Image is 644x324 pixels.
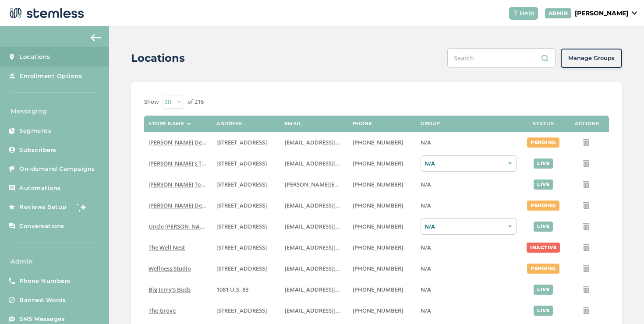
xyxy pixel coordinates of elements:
[149,306,176,314] span: The Grove
[149,160,208,167] label: Brian's Test Store
[353,202,412,209] label: (818) 561-0790
[216,264,267,272] span: [STREET_ADDRESS]
[285,160,344,167] label: brianashen@gmail.com
[188,98,204,106] label: of 216
[73,198,91,216] img: glitter-stars-b7820f95.gif
[285,223,344,230] label: christian@uncleherbsak.com
[285,181,344,188] label: swapnil@stemless.co
[7,4,84,22] img: logo-dark-0685b13c.svg
[353,181,412,188] label: (503) 332-4545
[513,11,518,16] img: icon-help-white-03924b79.svg
[285,159,380,167] span: [EMAIL_ADDRESS][DOMAIN_NAME]
[19,315,65,324] span: SMS Messages
[216,222,267,230] span: [STREET_ADDRESS]
[353,180,403,188] span: [PHONE_NUMBER]
[568,54,615,63] span: Manage Groups
[353,243,403,251] span: [PHONE_NUMBER]
[19,203,67,211] span: Reviews Setup
[534,285,553,295] div: live
[353,159,403,167] span: [PHONE_NUMBER]
[19,184,61,193] span: Automations
[149,265,208,272] label: Wellness Studio
[534,306,553,316] div: live
[285,180,425,188] span: [PERSON_NAME][EMAIL_ADDRESS][DOMAIN_NAME]
[216,244,276,251] label: 1005 4th Avenue
[353,286,412,293] label: (580) 539-1118
[216,121,242,127] label: Address
[149,138,217,146] span: [PERSON_NAME] Delivery
[216,285,248,293] span: 1081 U.S. 83
[421,202,517,209] label: N/A
[565,116,609,132] th: Actions
[534,158,553,169] div: live
[600,282,644,324] iframe: Chat Widget
[285,138,380,146] span: [EMAIL_ADDRESS][DOMAIN_NAME]
[149,181,208,188] label: Swapnil Test store
[149,243,185,251] span: The Well Nest
[216,201,267,209] span: [STREET_ADDRESS]
[421,286,517,293] label: N/A
[534,180,553,190] div: live
[353,139,412,146] label: (818) 561-0790
[285,201,380,209] span: [EMAIL_ADDRESS][DOMAIN_NAME]
[353,307,412,314] label: (619) 600-1269
[285,202,344,209] label: arman91488@gmail.com
[216,160,276,167] label: 123 East Main Street
[421,181,517,188] label: N/A
[285,243,380,251] span: [EMAIL_ADDRESS][DOMAIN_NAME]
[575,9,628,18] p: [PERSON_NAME]
[421,265,517,272] label: N/A
[216,138,267,146] span: [STREET_ADDRESS]
[149,223,208,230] label: Uncle Herb’s King Circle
[421,139,517,146] label: N/A
[545,8,572,18] div: ADMIN
[19,53,50,61] span: Locations
[216,265,276,272] label: 123 Main Street
[527,264,559,274] div: pending
[520,9,534,18] span: Help
[19,165,95,173] span: On-demand Campaigns
[149,264,191,272] span: Wellness Studio
[285,222,380,230] span: [EMAIL_ADDRESS][DOMAIN_NAME]
[285,265,344,272] label: vmrobins@gmail.com
[285,139,344,146] label: arman91488@gmail.com
[131,50,185,66] h2: Locations
[149,285,191,293] span: Big Jerry's Buds
[216,180,267,188] span: [STREET_ADDRESS]
[216,306,267,314] span: [STREET_ADDRESS]
[216,139,276,146] label: 17523 Ventura Boulevard
[149,201,222,209] span: [PERSON_NAME] Delivery 4
[19,146,57,155] span: Subscribers
[285,306,380,314] span: [EMAIL_ADDRESS][DOMAIN_NAME]
[533,121,554,127] label: Status
[216,159,267,167] span: [STREET_ADDRESS]
[447,48,556,68] input: Search
[149,222,244,230] span: Uncle [PERSON_NAME]’s King Circle
[421,121,440,127] label: Group
[285,307,344,314] label: dexter@thegroveca.com
[353,264,403,272] span: [PHONE_NUMBER]
[421,218,517,235] div: N/A
[216,243,267,251] span: [STREET_ADDRESS]
[19,277,71,285] span: Phone Numbers
[144,98,159,106] label: Show
[353,223,412,230] label: (907) 330-7833
[216,202,276,209] label: 17523 Ventura Boulevard
[285,285,380,293] span: [EMAIL_ADDRESS][DOMAIN_NAME]
[353,285,403,293] span: [PHONE_NUMBER]
[285,286,344,293] label: info@bigjerrysbuds.com
[632,11,637,15] img: icon_down-arrow-small-66adaf34.svg
[187,123,191,125] img: icon-sort-1e1d7615.svg
[421,244,517,251] label: N/A
[149,121,184,127] label: Store name
[19,127,51,135] span: Segments
[149,307,208,314] label: The Grove
[149,180,221,188] span: [PERSON_NAME] Test store
[149,244,208,251] label: The Well Nest
[353,201,403,209] span: [PHONE_NUMBER]
[19,222,64,231] span: Conversations
[527,243,560,253] div: inactive
[285,264,380,272] span: [EMAIL_ADDRESS][DOMAIN_NAME]
[91,34,101,41] img: icon-arrow-back-accent-c549486e.svg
